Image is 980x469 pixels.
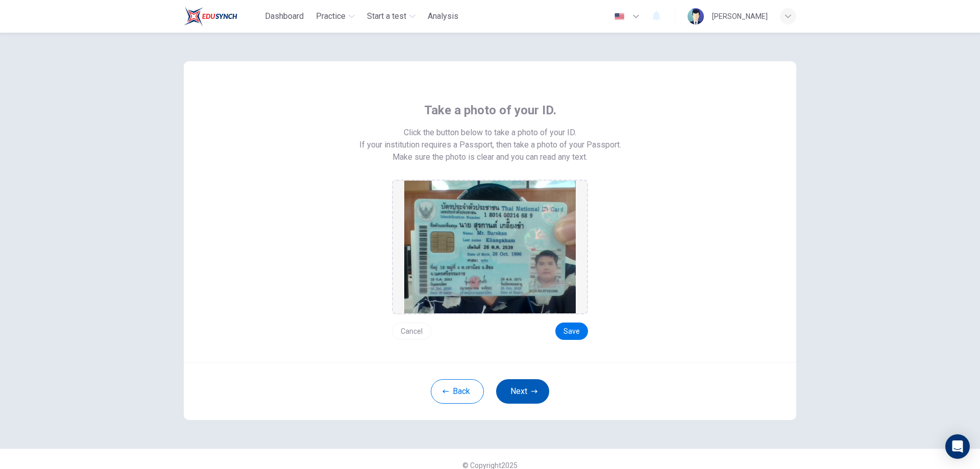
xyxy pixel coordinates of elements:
[392,323,431,340] button: Cancel
[555,323,588,340] button: Save
[316,10,346,22] span: Practice
[359,127,621,151] span: Click the button below to take a photo of your ID. If your institution requires a Passport, then ...
[712,10,768,22] div: [PERSON_NAME]
[265,10,304,22] span: Dashboard
[363,7,420,26] button: Start a test
[312,7,359,26] button: Practice
[404,181,576,313] img: preview screemshot
[424,7,462,26] button: Analysis
[613,13,626,20] img: en
[367,10,406,22] span: Start a test
[431,379,484,404] button: Back
[424,102,556,118] span: Take a photo of your ID.
[945,434,970,459] div: Open Intercom Messenger
[688,8,704,24] img: Profile picture
[393,151,587,163] span: Make sure the photo is clear and you can read any text.
[184,6,237,27] img: Train Test logo
[184,6,261,27] a: Train Test logo
[496,379,549,404] button: Next
[261,7,308,26] button: Dashboard
[428,10,458,22] span: Analysis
